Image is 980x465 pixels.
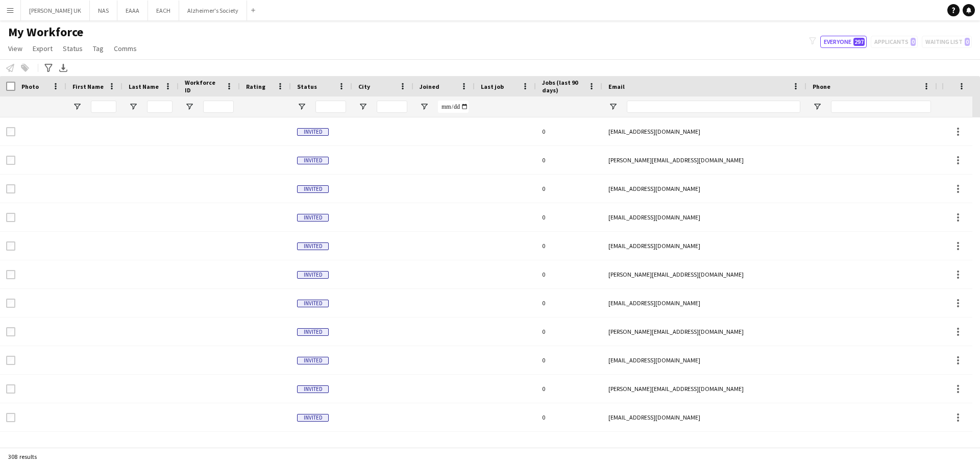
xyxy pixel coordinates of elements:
span: Workforce ID [185,79,222,94]
span: Phone [813,83,830,90]
span: Rating [246,83,265,90]
button: [PERSON_NAME] UK [21,1,90,20]
input: Row Selection is disabled for this row (unchecked) [6,127,15,136]
span: Jobs (last 90 days) [542,79,584,94]
span: Invited [297,214,329,222]
span: Last Name [129,83,159,90]
div: [PERSON_NAME][EMAIL_ADDRESS][DOMAIN_NAME] [602,260,806,288]
div: [PERSON_NAME][EMAIL_ADDRESS][DOMAIN_NAME] [602,317,806,346]
div: 0 [536,260,602,288]
span: Invited [297,185,329,193]
span: City [358,83,370,90]
input: Row Selection is disabled for this row (unchecked) [6,299,15,308]
button: Everyone297 [820,36,867,48]
a: Comms [110,42,141,55]
div: 0 [536,346,602,374]
span: Invited [297,385,329,393]
div: [PERSON_NAME][EMAIL_ADDRESS][DOMAIN_NAME] [602,375,806,403]
input: Row Selection is disabled for this row (unchecked) [6,356,15,365]
span: Tag [93,44,104,53]
span: Photo [21,83,39,90]
span: Invited [297,300,329,307]
a: Status [59,42,87,55]
div: [EMAIL_ADDRESS][DOMAIN_NAME] [602,289,806,317]
span: First Name [72,83,104,90]
button: Open Filter Menu [813,102,822,111]
div: [EMAIL_ADDRESS][DOMAIN_NAME] [602,403,806,431]
div: 0 [536,289,602,317]
span: View [8,44,22,53]
div: [PERSON_NAME][EMAIL_ADDRESS][DOMAIN_NAME] [602,146,806,174]
input: Email Filter Input [627,101,800,113]
span: Invited [297,157,329,164]
button: Open Filter Menu [185,102,194,111]
input: Row Selection is disabled for this row (unchecked) [6,213,15,222]
div: 0 [536,317,602,346]
div: [EMAIL_ADDRESS][DOMAIN_NAME] [602,232,806,260]
div: [PERSON_NAME][EMAIL_ADDRESS][DOMAIN_NAME] [602,432,806,460]
input: City Filter Input [377,101,407,113]
span: 297 [853,38,865,46]
a: Export [29,42,57,55]
span: Invited [297,242,329,250]
span: Last job [481,83,504,90]
button: Open Filter Menu [358,102,367,111]
div: 0 [536,146,602,174]
button: Open Filter Menu [608,102,618,111]
button: NAS [90,1,117,20]
span: Invited [297,357,329,364]
div: [EMAIL_ADDRESS][DOMAIN_NAME] [602,117,806,145]
span: Invited [297,328,329,336]
span: Email [608,83,625,90]
span: Invited [297,271,329,279]
button: Open Filter Menu [420,102,429,111]
span: Joined [420,83,439,90]
a: Tag [89,42,108,55]
input: Row Selection is disabled for this row (unchecked) [6,270,15,279]
a: View [4,42,27,55]
input: Row Selection is disabled for this row (unchecked) [6,184,15,193]
app-action-btn: Advanced filters [42,62,55,74]
app-action-btn: Export XLSX [57,62,69,74]
span: Status [297,83,317,90]
button: Alzheimer's Society [179,1,247,20]
input: Row Selection is disabled for this row (unchecked) [6,327,15,336]
button: Open Filter Menu [129,102,138,111]
button: EACH [148,1,179,20]
span: Invited [297,414,329,422]
span: Export [33,44,53,53]
button: EAAA [117,1,148,20]
input: Joined Filter Input [438,101,469,113]
span: Invited [297,128,329,136]
div: 0 [536,432,602,460]
div: 0 [536,117,602,145]
input: Status Filter Input [315,101,346,113]
button: Open Filter Menu [297,102,306,111]
div: 0 [536,203,602,231]
input: Row Selection is disabled for this row (unchecked) [6,413,15,422]
div: 0 [536,375,602,403]
input: Last Name Filter Input [147,101,173,113]
input: Row Selection is disabled for this row (unchecked) [6,384,15,394]
span: My Workforce [8,25,83,40]
span: Status [63,44,83,53]
div: [EMAIL_ADDRESS][DOMAIN_NAME] [602,346,806,374]
div: [EMAIL_ADDRESS][DOMAIN_NAME] [602,175,806,203]
div: 0 [536,232,602,260]
input: Row Selection is disabled for this row (unchecked) [6,156,15,165]
div: 0 [536,403,602,431]
input: Workforce ID Filter Input [203,101,234,113]
span: Comms [114,44,137,53]
div: [EMAIL_ADDRESS][DOMAIN_NAME] [602,203,806,231]
input: First Name Filter Input [91,101,116,113]
button: Open Filter Menu [72,102,82,111]
div: 0 [536,175,602,203]
input: Phone Filter Input [831,101,931,113]
input: Row Selection is disabled for this row (unchecked) [6,241,15,251]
